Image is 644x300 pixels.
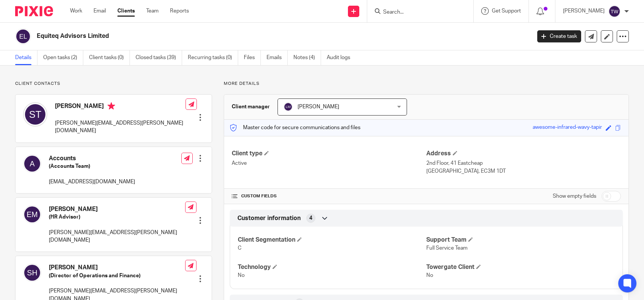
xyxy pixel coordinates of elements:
[267,50,288,65] a: Emails
[23,155,41,173] img: svg%3E
[89,50,130,65] a: Client tasks (0)
[49,162,135,170] h5: (Accounts Team)
[136,50,182,65] a: Closed tasks (39)
[232,193,426,199] h4: CUSTOM FIELDS
[146,7,159,15] a: Team
[230,124,360,131] p: Master code for secure communications and files
[15,6,53,16] img: Pixie
[49,178,135,186] p: [EMAIL_ADDRESS][DOMAIN_NAME]
[533,123,602,132] div: awesome-infrared-wavy-tapir
[426,273,433,278] span: No
[70,7,82,15] a: Work
[49,213,185,221] h5: (HR Advisor)
[237,214,301,222] span: Customer information
[188,50,238,65] a: Recurring tasks (0)
[426,263,615,271] h4: Towergate Client
[309,214,312,222] span: 4
[382,9,451,16] input: Search
[608,5,621,17] img: svg%3E
[23,205,41,223] img: svg%3E
[563,7,605,15] p: [PERSON_NAME]
[238,236,426,244] h4: Client Segmentation
[232,159,426,167] p: Active
[327,50,356,65] a: Audit logs
[238,245,242,251] span: C
[537,30,581,42] a: Create task
[238,263,426,271] h4: Technology
[49,229,185,244] p: [PERSON_NAME][EMAIL_ADDRESS][PERSON_NAME][DOMAIN_NAME]
[37,32,428,40] h2: Equiteq Advisors Limited
[553,192,596,200] label: Show empty fields
[23,264,41,282] img: svg%3E
[426,167,621,175] p: [GEOGRAPHIC_DATA], EC3M 1DT
[55,119,186,135] p: [PERSON_NAME][EMAIL_ADDRESS][PERSON_NAME][DOMAIN_NAME]
[426,159,621,167] p: 2nd Floor, 41 Eastcheap
[15,28,31,44] img: svg%3E
[232,103,270,111] h3: Client manager
[492,8,521,14] span: Get Support
[298,104,339,109] span: [PERSON_NAME]
[49,272,185,280] h5: (Director of Operations and Finance)
[23,102,47,127] img: svg%3E
[244,50,261,65] a: Files
[224,81,629,87] p: More details
[170,7,189,15] a: Reports
[55,102,186,112] h4: [PERSON_NAME]
[426,236,615,244] h4: Support Team
[293,50,321,65] a: Notes (4)
[43,50,83,65] a: Open tasks (2)
[284,102,293,111] img: svg%3E
[94,7,106,15] a: Email
[15,81,212,87] p: Client contacts
[117,7,135,15] a: Clients
[426,245,468,251] span: Full Service Team
[49,155,135,162] h4: Accounts
[15,50,37,65] a: Details
[232,150,426,158] h4: Client type
[238,273,245,278] span: No
[426,150,621,158] h4: Address
[49,264,185,272] h4: [PERSON_NAME]
[49,205,185,213] h4: [PERSON_NAME]
[108,102,115,110] i: Primary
